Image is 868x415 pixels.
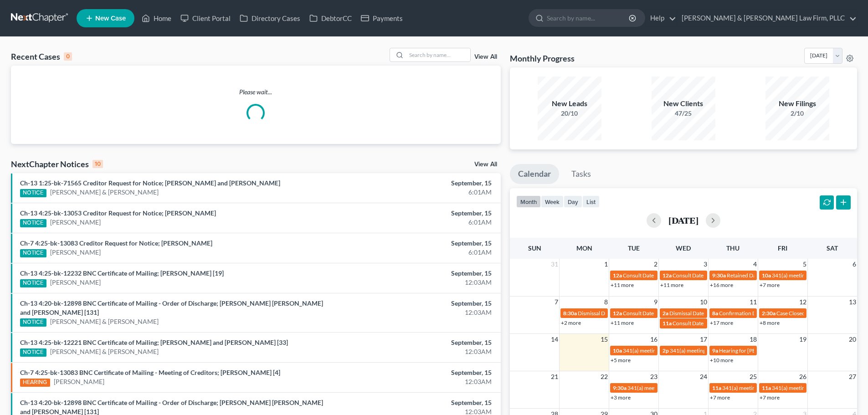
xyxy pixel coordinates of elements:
span: Consult Date for [PERSON_NAME] [673,272,755,279]
p: Please wait... [11,87,501,97]
a: +5 more [611,357,631,364]
span: 10a [613,347,622,354]
span: 4 [752,259,758,270]
span: 21 [550,371,559,382]
span: 9:30a [712,272,726,279]
a: +2 more [561,319,581,326]
div: September, 15 [340,239,492,248]
div: 47/25 [652,109,715,118]
span: 341(a) meeting for [PERSON_NAME] [722,384,810,391]
a: Ch-13 4:25-bk-12221 BNC Certificate of Mailing; [PERSON_NAME] and [PERSON_NAME] [33] [20,338,288,346]
span: 341(a) meeting for [PERSON_NAME] [627,384,715,391]
span: Thu [726,244,740,252]
a: Calendar [510,164,559,184]
div: NOTICE [20,219,46,227]
input: Search by name... [547,10,630,26]
a: +16 more [710,282,733,288]
a: View All [474,54,497,60]
span: 19 [798,334,807,345]
span: 7 [554,297,559,307]
a: Payments [356,10,407,26]
div: 6:01AM [340,248,492,257]
span: Sat [827,244,838,252]
span: Consult Date for [PERSON_NAME] [623,310,706,317]
a: +7 more [760,394,780,401]
a: Ch-7 4:25-bk-13083 Creditor Request for Notice; [PERSON_NAME] [20,239,212,247]
div: NOTICE [20,249,46,257]
span: 26 [798,371,807,382]
a: Ch-7 4:25-bk-13083 BNC Certificate of Mailing - Meeting of Creditors; [PERSON_NAME] [4] [20,369,280,376]
span: 1 [603,259,609,270]
div: NextChapter Notices [11,159,103,169]
div: 12:03AM [340,377,492,386]
span: 5 [802,259,807,270]
a: Directory Cases [235,10,305,26]
span: 20 [848,334,857,345]
a: DebtorCC [305,10,356,26]
div: September, 15 [340,368,492,377]
a: [PERSON_NAME] & [PERSON_NAME] [50,317,159,326]
a: +11 more [611,282,634,288]
h2: [DATE] [668,215,699,225]
span: 14 [550,334,559,345]
span: 341(a) meeting for [PERSON_NAME] [623,347,711,354]
span: 2a [663,310,668,317]
span: Mon [576,244,592,252]
span: Retained Date for [PERSON_NAME] & [PERSON_NAME] [727,272,861,279]
a: Home [137,10,176,26]
span: 2:30a [762,310,776,317]
span: 6 [852,259,857,270]
a: Client Portal [176,10,235,26]
div: New Clients [652,98,715,109]
span: 15 [600,334,609,345]
span: 12a [613,272,622,279]
a: +10 more [710,357,733,364]
span: 9a [712,347,718,354]
div: New Leads [538,98,601,109]
span: 17 [699,334,708,345]
div: September, 15 [340,398,492,407]
span: 341(a) meeting for [PERSON_NAME] [772,272,860,279]
span: 11a [712,384,721,391]
div: 6:01AM [340,188,492,197]
span: Dismissal Date for [PERSON_NAME][GEOGRAPHIC_DATA] [578,310,719,317]
span: 12a [663,272,672,279]
span: Consult Date for [PERSON_NAME] [673,320,755,327]
div: 12:03AM [340,278,492,287]
a: [PERSON_NAME] & [PERSON_NAME] Law Firm, PLLC [677,10,857,26]
a: +8 more [760,319,780,326]
h3: Monthly Progress [510,53,575,64]
span: 22 [600,371,609,382]
a: Ch-13 1:25-bk-71565 Creditor Request for Notice; [PERSON_NAME] and [PERSON_NAME] [20,179,280,187]
a: Help [646,10,676,26]
a: Ch-13 4:25-bk-12232 BNC Certificate of Mailing; [PERSON_NAME] [19] [20,269,224,277]
div: NOTICE [20,279,46,287]
span: 3 [703,259,708,270]
a: [PERSON_NAME] [54,377,104,386]
span: 31 [550,259,559,270]
span: 11 [749,297,758,307]
span: Sun [528,244,541,252]
span: New Case [95,15,126,22]
a: [PERSON_NAME] [50,248,101,257]
a: [PERSON_NAME] [50,278,101,287]
div: September, 15 [340,209,492,218]
button: list [582,195,600,208]
span: 8 [603,297,609,307]
a: +11 more [660,282,683,288]
a: Ch-13 4:25-bk-13053 Creditor Request for Notice; [PERSON_NAME] [20,209,216,217]
a: +7 more [760,282,780,288]
span: 2p [663,347,669,354]
div: September, 15 [340,299,492,308]
span: Hearing for [PERSON_NAME] [719,347,790,354]
span: 10a [762,272,771,279]
span: Wed [676,244,691,252]
div: September, 15 [340,269,492,278]
a: View All [474,161,497,168]
span: Consult Date for [PERSON_NAME] [623,272,706,279]
span: 12 [798,297,807,307]
span: 16 [649,334,658,345]
div: 12:03AM [340,308,492,317]
span: 25 [749,371,758,382]
span: 27 [848,371,857,382]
